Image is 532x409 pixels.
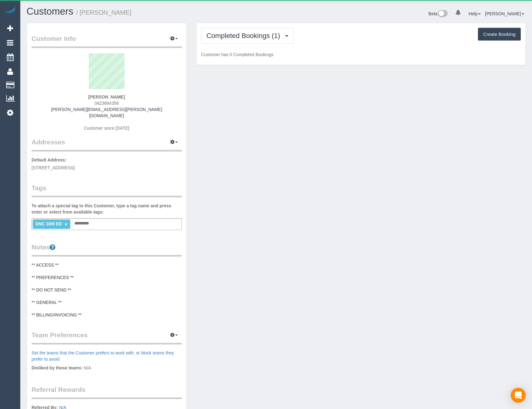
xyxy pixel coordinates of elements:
a: [PERSON_NAME] [485,11,524,16]
a: [PERSON_NAME][EMAIL_ADDRESS][PERSON_NAME][DOMAIN_NAME] [51,107,162,118]
legend: Team Preferences [32,330,182,344]
button: Create Booking [478,28,521,41]
strong: [PERSON_NAME] [88,94,125,99]
legend: Notes [32,243,182,257]
span: [STREET_ADDRESS] [32,165,75,170]
label: To attach a special tag to this Customer, type a tag name and press enter or select from availabl... [32,203,182,215]
legend: Tags [32,183,182,197]
a: Set the teams that the Customer prefers to work with, or block teams they prefer to avoid [32,350,174,362]
label: Disliked by these teams: [32,365,82,371]
a: Beta [429,11,448,16]
label: Default Address: [32,157,67,163]
span: Completed Bookings (1) [206,32,283,40]
span: 0423664356 [94,101,119,106]
div: Open Intercom Messenger [511,388,526,403]
a: × [65,222,67,227]
span: Customer since [DATE] [84,126,129,131]
a: Help [469,11,481,16]
legend: Referral Rewards [32,385,182,399]
span: N/A [84,365,91,370]
p: Customer has 0 Completed Bookings [201,51,521,58]
small: / [PERSON_NAME] [76,9,132,16]
span: DNC 30/8 ED [35,221,62,226]
legend: Customer Info [32,34,182,48]
a: Customers [27,6,73,17]
img: Automaid Logo [4,6,16,15]
img: New interface [437,10,448,18]
button: Completed Bookings (1) [201,28,294,44]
